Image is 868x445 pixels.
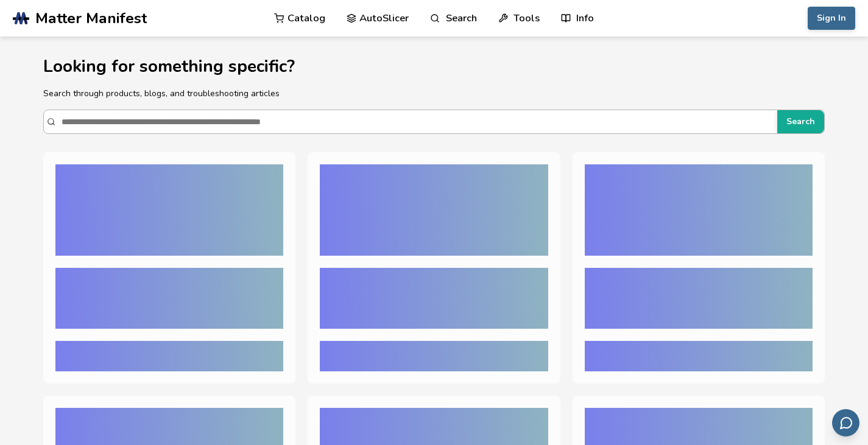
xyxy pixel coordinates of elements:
[832,409,859,436] button: Send feedback via email
[808,7,855,30] button: Sign In
[43,87,825,100] p: Search through products, blogs, and troubleshooting articles
[62,111,771,133] input: Search
[43,57,825,76] h1: Looking for something specific?
[777,110,824,133] button: Search
[35,10,147,27] span: Matter Manifest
